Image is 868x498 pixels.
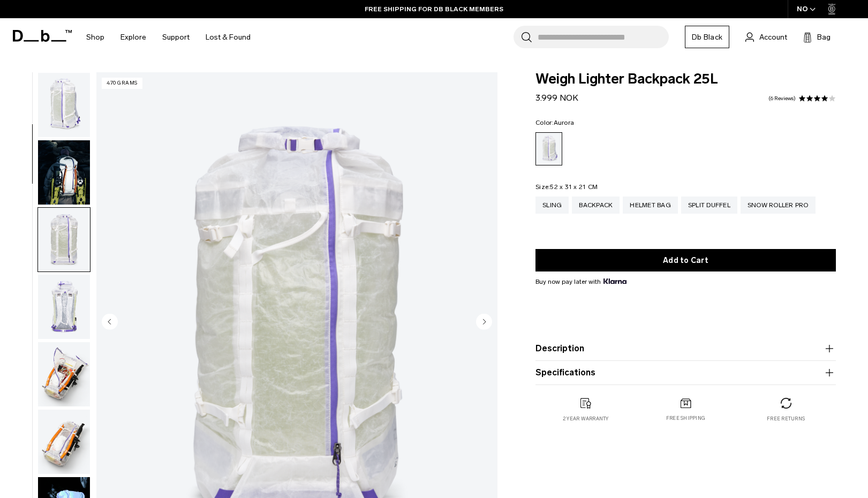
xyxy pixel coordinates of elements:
p: 2 year warranty [563,415,609,422]
img: Weigh_Lighter_Backpack_25L_4.png [38,342,90,406]
img: {"height" => 20, "alt" => "Klarna"} [603,278,627,284]
button: Specifications [535,366,836,379]
a: Helmet Bag [623,197,678,214]
legend: Color: [535,119,574,126]
a: Shop [86,18,104,56]
button: Bag [803,31,831,43]
a: Snow Roller Pro [741,197,816,214]
a: Explore [120,18,146,56]
img: Weigh_Lighter_Backpack_25L_5.png [38,410,90,474]
img: Weigh_Lighter_Backpack_25L_2.png [38,208,90,272]
legend: Size: [535,184,598,190]
span: 3.999 NOK [535,93,578,103]
img: Weigh_Lighter_Backpack_25L_3.png [38,275,90,339]
a: Backpack [572,197,620,214]
span: Aurora [554,119,575,126]
button: Add to Cart [535,249,836,271]
button: Weigh_Lighter_Backpack_25L_Lifestyle_new.png [37,140,90,205]
a: Lost & Found [206,18,251,56]
button: Weigh_Lighter_Backpack_25L_1.png [37,72,90,138]
button: Weigh_Lighter_Backpack_25L_4.png [37,342,90,407]
a: Support [162,18,190,56]
img: Weigh_Lighter_Backpack_25L_Lifestyle_new.png [38,140,90,205]
span: Account [759,32,787,43]
a: FREE SHIPPING FOR DB BLACK MEMBERS [365,4,503,14]
span: 52 x 31 x 21 CM [550,183,598,191]
span: Weigh Lighter Backpack 25L [535,72,836,86]
a: Account [745,31,787,43]
span: Bag [817,32,831,43]
button: Weigh_Lighter_Backpack_25L_3.png [37,274,90,339]
button: Weigh_Lighter_Backpack_25L_2.png [37,207,90,273]
a: Db Black [685,26,729,48]
a: 6 reviews [768,96,796,101]
span: Buy now pay later with [535,277,627,286]
button: Weigh_Lighter_Backpack_25L_5.png [37,409,90,474]
a: Aurora [535,132,562,165]
a: Sling [535,197,569,214]
button: Description [535,342,836,355]
p: Free returns [767,415,805,422]
nav: Main Navigation [78,18,259,56]
p: Free shipping [666,414,705,422]
button: Next slide [476,313,492,331]
p: 470 grams [102,78,142,89]
img: Weigh_Lighter_Backpack_25L_1.png [38,73,90,137]
button: Previous slide [102,313,118,331]
a: Split Duffel [681,197,737,214]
